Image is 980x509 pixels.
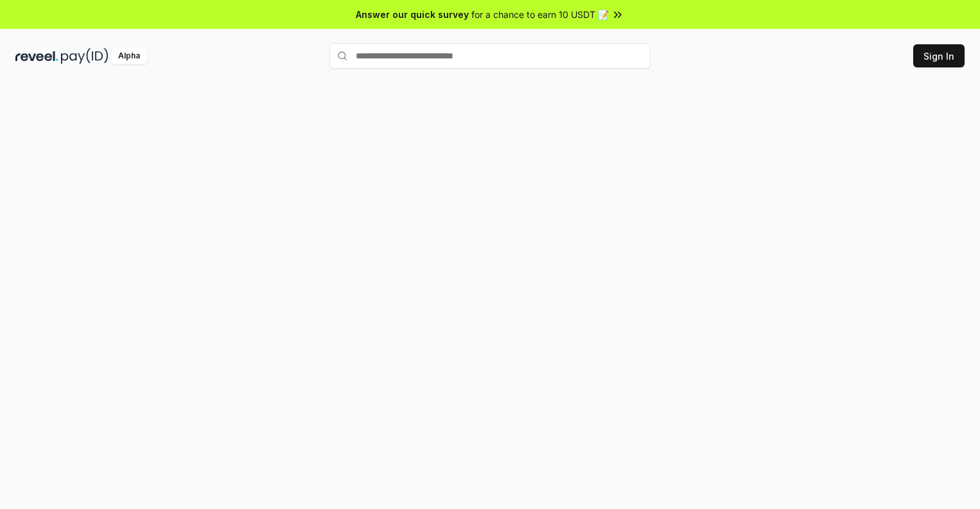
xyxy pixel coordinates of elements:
[471,8,609,21] span: for a chance to earn 10 USDT 📝
[913,44,965,67] button: Sign In
[15,48,58,64] img: reveel_dark
[61,48,109,64] img: pay_id
[111,48,147,64] div: Alpha
[356,8,469,21] span: Answer our quick survey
